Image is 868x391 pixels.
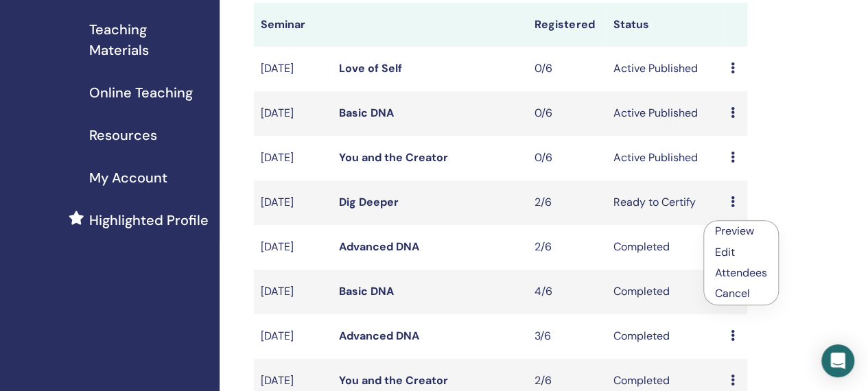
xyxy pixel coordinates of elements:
span: My Account [89,167,167,188]
th: Seminar [254,3,332,47]
a: Dig Deeper [339,195,399,209]
td: 4/6 [528,270,606,314]
a: Advanced DNA [339,329,419,343]
td: [DATE] [254,180,332,225]
a: Basic DNA [339,106,394,120]
td: Ready to Certify [606,180,723,225]
td: Active Published [606,136,723,180]
td: Completed [606,314,723,359]
a: Love of Self [339,61,402,75]
span: Teaching Materials [89,19,209,60]
td: [DATE] [254,47,332,91]
td: 0/6 [528,136,606,180]
td: Completed [606,270,723,314]
td: 0/6 [528,91,606,136]
th: Registered [528,3,606,47]
a: Attendees [715,265,767,280]
p: Cancel [715,285,767,302]
td: [DATE] [254,270,332,314]
td: Active Published [606,91,723,136]
a: You and the Creator [339,373,448,388]
div: Open Intercom Messenger [821,344,854,377]
td: Active Published [606,47,723,91]
td: 3/6 [528,314,606,359]
td: Completed [606,225,723,270]
a: Advanced DNA [339,239,419,254]
span: Online Teaching [89,82,193,103]
td: 0/6 [528,47,606,91]
td: [DATE] [254,91,332,136]
a: Preview [715,224,754,238]
a: Basic DNA [339,284,394,298]
td: [DATE] [254,136,332,180]
td: [DATE] [254,225,332,270]
td: 2/6 [528,180,606,225]
a: Edit [715,245,735,259]
td: 2/6 [528,225,606,270]
td: [DATE] [254,314,332,359]
span: Highlighted Profile [89,210,209,230]
a: You and the Creator [339,150,448,165]
span: Resources [89,125,157,145]
th: Status [606,3,723,47]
